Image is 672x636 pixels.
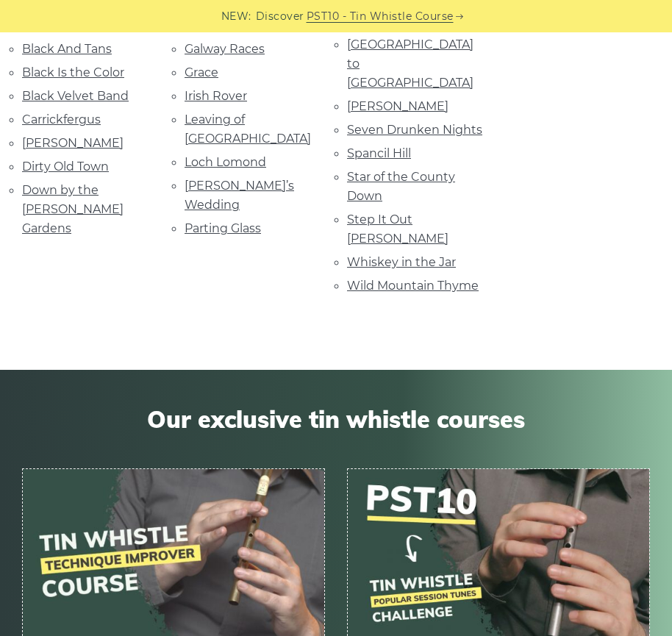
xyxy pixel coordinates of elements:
[347,99,448,113] a: [PERSON_NAME]
[22,65,124,79] a: Black Is the Color
[347,212,448,246] a: Step It Out [PERSON_NAME]
[185,155,266,169] a: Loch Lomond
[347,123,482,137] a: Seven Drunken Nights
[347,37,473,90] a: [GEOGRAPHIC_DATA] to [GEOGRAPHIC_DATA]
[22,42,112,56] a: Black And Tans
[185,42,265,56] a: Galway Races
[185,65,218,79] a: Grace
[22,160,109,174] a: Dirty Old Town
[221,8,251,25] span: NEW:
[307,8,454,25] a: PST10 - Tin Whistle Course
[22,136,124,150] a: [PERSON_NAME]
[185,221,261,235] a: Parting Glass
[347,146,411,160] a: Spancil Hill
[347,279,479,293] a: Wild Mountain Thyme
[347,170,455,203] a: Star of the County Down
[185,89,247,103] a: Irish Rover
[22,405,650,433] span: Our exclusive tin whistle courses
[256,8,304,25] span: Discover
[347,255,456,269] a: Whiskey in the Jar
[22,112,101,126] a: Carrickfergus
[22,89,129,103] a: Black Velvet Band
[185,112,311,146] a: Leaving of [GEOGRAPHIC_DATA]
[185,179,294,212] a: [PERSON_NAME]’s Wedding
[22,183,124,235] a: Down by the [PERSON_NAME] Gardens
